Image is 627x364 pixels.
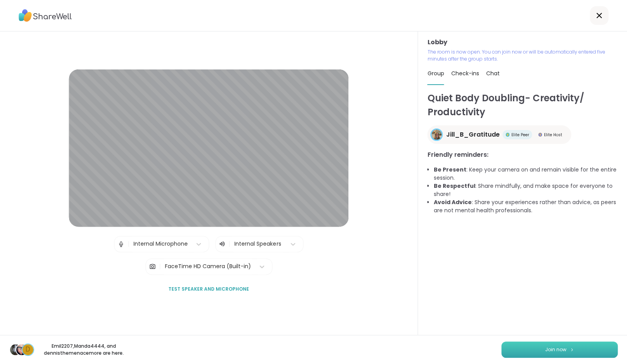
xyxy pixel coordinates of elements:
p: Emil2207 , Manda4444 , and dennisthemenace more are here. [40,343,127,357]
img: Microphone [118,236,125,252]
button: Test speaker and microphone [165,281,252,297]
span: Group [427,69,444,77]
span: | [159,259,161,274]
img: Jill_B_Gratitude [431,130,442,140]
b: Be Present [433,166,466,173]
span: Elite Host [544,132,562,138]
img: Elite Peer [506,133,509,137]
img: Elite Host [538,133,542,137]
h3: Lobby [427,38,618,47]
span: d [26,345,30,355]
li: : Share mindfully, and make space for everyone to share! [433,182,618,198]
img: Emil2207 [10,344,21,355]
img: ShareWell Logomark [570,347,574,352]
p: The room is now open. You can join now or will be automatically entered five minutes after the gr... [427,49,618,62]
li: : Share your experiences rather than advice, as peers are not mental health professionals. [433,198,618,215]
img: Camera [149,259,156,274]
div: FaceTime HD Camera (Built-in) [165,262,251,270]
span: Join now [545,346,566,353]
span: Test speaker and microphone [168,286,249,293]
a: Jill_B_GratitudeJill_B_GratitudeElite PeerElite PeerElite HostElite Host [427,125,571,144]
h1: Quiet Body Doubling- Creativity/ Productivity [427,91,618,119]
div: Internal Microphone [133,240,188,248]
img: ShareWell Logo [19,7,72,24]
button: Join now [501,341,618,358]
span: Jill_B_Gratitude [446,130,499,139]
span: Chat [486,69,499,77]
img: Manda4444 [16,344,27,355]
li: : Keep your camera on and remain visible for the entire session. [433,166,618,182]
b: Be Respectful [433,182,475,190]
span: Elite Peer [511,132,529,138]
h3: Friendly reminders: [427,150,618,159]
b: Avoid Advice [433,198,471,206]
span: Check-ins [451,69,479,77]
span: | [128,236,130,252]
span: | [229,239,230,249]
